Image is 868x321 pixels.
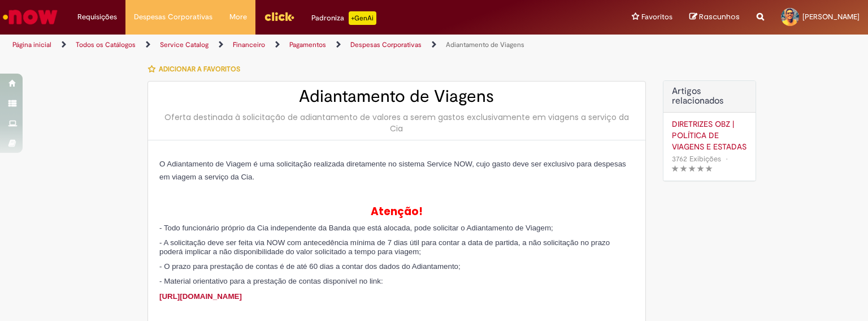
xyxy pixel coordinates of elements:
div: Padroniza [311,11,376,25]
span: • [723,151,730,166]
a: Todos os Catálogos [76,40,136,49]
a: Adiantamento de Viagens [446,40,524,49]
p: +GenAi [349,11,376,25]
span: O Adiantamento de Viagem é uma solicitação realizada diretamente no sistema Service NOW, cujo gas... [159,160,626,181]
a: DIRETRIZES OBZ | POLÍTICA DE VIAGENS E ESTADAS [672,118,747,152]
span: - Material orientativo para a prestação de contas disponível no link: [159,277,383,285]
a: Despesas Corporativas [350,40,422,49]
span: - Todo funcionário próprio da Cia independente da Banda que está alocada, pode solicitar o Adiant... [159,224,553,232]
a: Pagamentos [289,40,326,49]
a: Página inicial [12,40,51,49]
button: Adicionar a Favoritos [147,57,246,81]
span: - O prazo para prestação de contas é de até 60 dias a contar dos dados do Adiantamento; [159,262,461,271]
span: Despesas Corporativas [134,11,212,23]
h2: Adiantamento de Viagens [159,87,634,106]
img: ServiceNow [1,6,59,28]
span: Atenção! [371,204,423,219]
span: More [229,11,247,23]
a: Financeiro [233,40,265,49]
img: click_logo_yellow_360x200.png [264,8,294,25]
span: Favoritos [641,11,672,23]
span: Requisições [77,11,117,23]
span: Rascunhos [699,11,740,22]
a: Rascunhos [689,12,740,23]
span: Adicionar a Favoritos [159,65,240,74]
ul: Trilhas de página [8,35,570,55]
a: Service Catalog [160,40,209,49]
span: [PERSON_NAME] [802,12,860,22]
span: 3762 Exibições [672,154,721,164]
div: Oferta destinada à solicitação de adiantamento de valores a serem gastos exclusivamente em viagen... [159,112,634,134]
h3: Artigos relacionados [672,87,747,106]
span: - A solicitação deve ser feita via NOW com antecedência mínima de 7 dias útil para contar a data ... [159,238,610,256]
a: [URL][DOMAIN_NAME] [159,292,242,301]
